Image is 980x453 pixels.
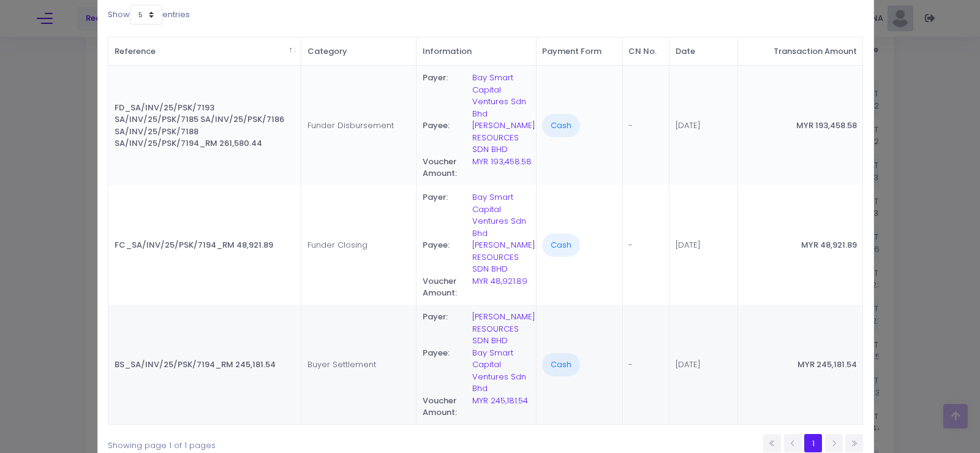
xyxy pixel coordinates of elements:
[417,239,466,275] div: Payee:
[417,275,466,299] div: Voucher Amount:
[417,395,466,419] div: Voucher Amount:
[669,66,738,185] td: [DATE]
[108,37,301,66] th: Reference&nbsp; : activate to sort column descending
[466,275,536,299] div: MYR 48,921.89
[108,433,415,452] div: Showing page 1 of 1 pages
[301,185,417,305] td: Funder Closing
[115,239,273,251] span: FC_SA/INV/25/PSK/7194_RM 48,921.89
[417,311,466,347] div: Payer:
[804,434,822,452] a: 1
[797,359,857,370] span: MYR 245,181.54
[669,305,738,424] td: [DATE]
[466,191,536,239] div: Bay Smart Capital Ventures Sdn Bhd
[417,37,536,66] th: Information&nbsp; : activate to sort column ascending
[466,311,536,347] div: [PERSON_NAME] RESOURCES SDN BHD
[796,120,857,131] span: MYR 193,458.58
[466,72,536,120] div: Bay Smart Capital Ventures Sdn Bhd
[301,66,417,185] td: Funder Disbursement
[417,347,466,395] div: Payee:
[669,37,738,66] th: Date&nbsp; : activate to sort column ascending
[669,185,738,305] td: [DATE]
[466,239,536,275] div: [PERSON_NAME] RESOURCES SDN BHD
[466,156,536,180] div: MYR 193,458.58
[417,120,466,156] div: Payee:
[466,395,536,419] div: MYR 245,181.54
[115,359,276,370] span: BS_SA/INV/25/PSK/7194_RM 245,181.54
[301,37,417,66] th: Category&nbsp; : activate to sort column ascending
[130,5,162,25] select: Showentries
[542,114,580,137] span: Cash
[417,72,466,120] div: Payer:
[466,347,536,395] div: Bay Smart Capital Ventures Sdn Bhd
[542,234,580,257] span: Cash
[466,120,536,156] div: [PERSON_NAME] RESOURCES SDN BHD
[542,353,580,376] span: Cash
[537,37,623,66] th: Payment Form&nbsp; : activate to sort column ascending
[623,305,670,424] td: -
[623,37,670,66] th: CN No.&nbsp; : activate to sort column ascending
[301,305,417,424] td: Buyer Settlement
[738,37,862,66] th: Transaction Amount&nbsp; : activate to sort column ascending
[108,5,190,25] label: Show entries
[801,239,857,251] span: MYR 48,921.89
[417,156,466,180] div: Voucher Amount:
[115,102,284,150] span: FD_SA/INV/25/PSK/7193 SA/INV/25/PSK/7185 SA/INV/25/PSK/7186 SA/INV/25/PSK/7188 SA/INV/25/PSK/7194...
[417,191,466,239] div: Payer:
[623,185,670,305] td: -
[623,66,670,185] td: -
